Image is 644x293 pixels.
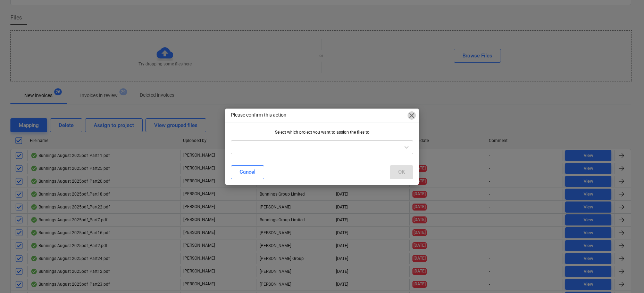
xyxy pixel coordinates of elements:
span: close [408,111,416,120]
div: Select which project you want to assign the files to [231,130,413,135]
iframe: Chat Widget [609,260,644,293]
p: Please confirm this action [231,111,286,119]
div: Cancel [240,167,256,176]
button: Cancel [231,165,264,179]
